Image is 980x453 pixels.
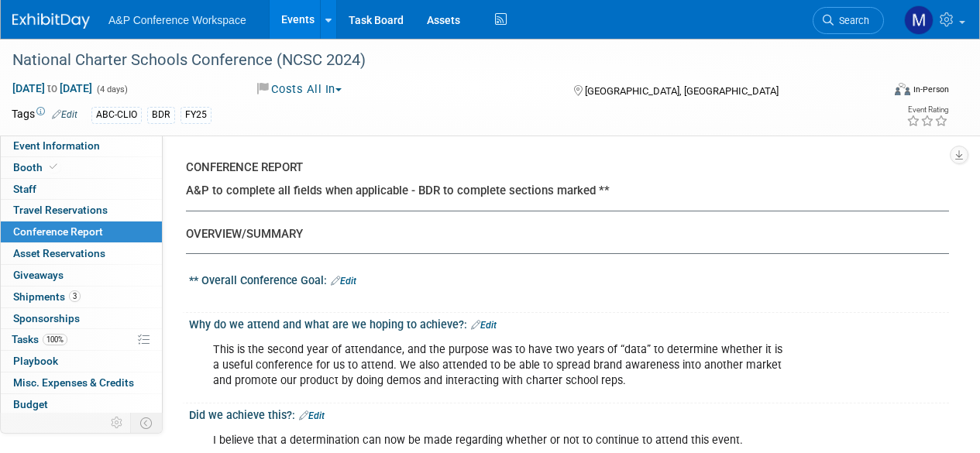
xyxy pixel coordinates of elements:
a: Giveaways [1,265,162,286]
td: Personalize Event Tab Strip [104,413,131,433]
span: A&P Conference Workspace [108,14,246,26]
div: CONFERENCE REPORT [186,160,937,176]
i: Booth reservation complete [50,163,57,171]
a: Travel Reservations [1,200,162,221]
div: Event Format [812,81,949,104]
div: Why do we attend and what are we hoping to achieve?: [189,313,949,333]
a: Event Information [1,136,162,156]
span: Booth [13,161,60,173]
span: Budget [13,398,48,410]
img: Format-Inperson.png [895,83,910,95]
div: Did we achieve this?: [189,403,949,424]
button: Costs All In [252,81,348,98]
div: In-Person [913,84,949,95]
span: Tasks [12,333,67,345]
img: Mark Strong [904,5,934,35]
td: Toggle Event Tabs [131,413,163,433]
span: Shipments [13,290,81,303]
img: ExhibitDay [12,13,90,29]
span: [DATE] [DATE] [12,81,93,95]
a: Edit [331,276,356,287]
div: BDR [147,107,175,123]
a: Conference Report [1,221,162,242]
span: Sponsorships [13,312,80,324]
div: A&P to complete all fields when applicable - BDR to complete sections marked ** [186,183,937,199]
span: 3 [69,290,81,302]
a: Edit [299,410,325,421]
div: FY25 [181,107,211,123]
td: Tags [12,106,77,124]
a: Shipments3 [1,287,162,307]
div: Event Rating [906,106,948,114]
div: OVERVIEW/SUMMARY [186,226,937,242]
a: Edit [471,320,497,331]
a: Staff [1,179,162,200]
span: Search [834,15,869,26]
a: Edit [52,109,77,120]
div: This is the second year of attendance, and the purpose was to have two years of “data” to determi... [202,335,799,396]
a: Asset Reservations [1,243,162,264]
span: 100% [43,334,67,345]
div: National Charter Schools Conference (NCSC 2024) [7,46,869,74]
span: Asset Reservations [13,247,105,259]
span: [GEOGRAPHIC_DATA], [GEOGRAPHIC_DATA] [585,85,779,97]
div: ABC-CLIO [91,107,142,123]
span: Event Information [13,139,100,152]
span: Giveaways [13,269,64,281]
span: Staff [13,183,36,195]
a: Search [813,7,884,34]
div: ** Overall Conference Goal: [189,269,949,289]
a: Sponsorships [1,308,162,329]
a: Playbook [1,351,162,372]
span: Playbook [13,355,58,367]
a: Budget [1,394,162,415]
span: Misc. Expenses & Credits [13,376,134,389]
span: Conference Report [13,225,103,238]
span: to [45,82,60,94]
span: Travel Reservations [13,204,108,216]
span: (4 days) [95,84,128,94]
a: Booth [1,157,162,178]
a: Misc. Expenses & Credits [1,372,162,393]
a: Tasks100% [1,329,162,350]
